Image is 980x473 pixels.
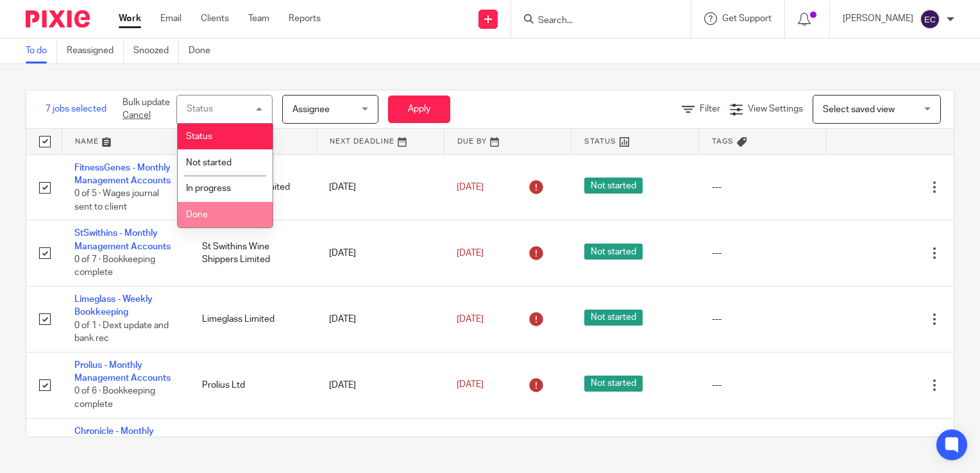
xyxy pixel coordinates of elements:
td: [DATE] [316,286,444,353]
span: Not started [584,310,643,326]
a: Reports [289,12,321,25]
span: Filter [700,104,720,113]
span: Not started [584,376,643,392]
span: 0 of 1 · Dext update and bank rec [74,321,169,344]
a: FitnessGenes - Monthly Management Accounts [74,163,171,185]
a: Reassigned [67,38,124,63]
span: [DATE] [457,381,484,390]
div: --- [712,379,814,392]
td: Prolius Ltd [189,352,317,418]
td: St Swithins Wine Shippers Limited [189,220,317,286]
img: svg%3E [920,9,940,29]
input: Search [537,15,652,27]
td: [DATE] [316,154,444,220]
span: 0 of 6 · Bookkeeping complete [74,387,155,410]
span: In progress [186,184,231,193]
span: Not started [186,158,232,167]
button: Apply [388,95,450,123]
span: Status [186,132,212,141]
a: Clients [201,12,229,25]
span: Done [186,210,208,219]
a: Done [189,38,220,63]
span: Select saved view [823,105,895,114]
a: Email [160,12,182,25]
span: [DATE] [457,183,484,192]
img: Pixie [26,10,90,28]
span: Tags [712,138,734,145]
p: [PERSON_NAME] [843,12,913,25]
span: [DATE] [457,315,484,324]
div: --- [712,247,814,260]
span: [DATE] [457,249,484,258]
span: 7 jobs selected [46,103,106,115]
a: Snoozed [133,38,179,63]
a: StSwithins - Monthly Management Accounts [74,229,171,251]
td: Limeglass Limited [189,286,317,353]
a: Prolius - Monthly Management Accounts [74,361,171,383]
div: Status [187,104,213,113]
span: 0 of 7 · Bookkeeping complete [74,255,155,278]
a: Cancel [122,111,151,120]
span: 0 of 5 · Wages journal sent to client [74,189,159,212]
span: Assignee [292,105,330,114]
a: To do [26,38,57,63]
td: [DATE] [316,352,444,418]
a: Limeglass - Weekly Bookkeeping [74,295,153,317]
div: --- [712,181,814,194]
a: Work [119,12,141,25]
span: Not started [584,244,643,260]
td: [DATE] [316,220,444,286]
span: Get Support [722,14,772,23]
a: Chronicle - Monthly Bookkeeping [74,427,154,449]
p: Bulk update [122,96,170,122]
a: Team [248,12,269,25]
span: View Settings [748,104,803,113]
div: --- [712,313,814,326]
span: Not started [584,178,643,194]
